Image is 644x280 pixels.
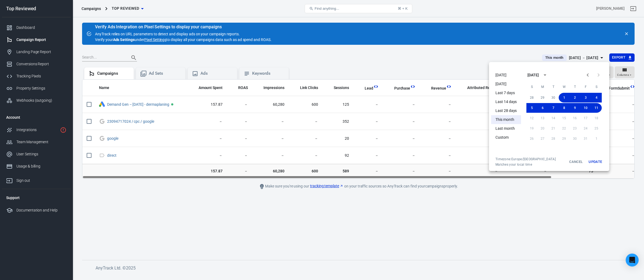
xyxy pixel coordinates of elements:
[569,93,580,103] button: 2
[491,106,521,115] li: Last 28 days
[491,133,521,142] li: Custom
[495,162,556,167] span: Matches your local time
[491,115,521,124] li: This month
[491,80,521,88] li: [DATE]
[559,103,569,113] button: 8
[491,124,521,133] li: Last month
[580,103,591,113] button: 10
[548,103,559,113] button: 7
[592,81,601,92] span: Saturday
[495,157,556,161] div: Timezone: Europe/[GEOGRAPHIC_DATA]
[591,93,602,103] button: 4
[540,70,550,80] button: calendar view is open, switch to year view
[526,93,537,103] button: 28
[538,81,547,92] span: Monday
[491,71,521,80] li: [DATE]
[527,81,537,92] span: Sunday
[582,70,593,80] button: Previous month
[580,93,591,103] button: 3
[626,254,639,267] div: Open Intercom Messenger
[491,88,521,97] li: Last 7 days
[587,157,604,167] button: Update
[559,81,569,92] span: Wednesday
[548,93,559,103] button: 30
[567,157,585,167] button: Cancel
[570,81,580,92] span: Thursday
[527,72,539,78] div: [DATE]
[537,93,548,103] button: 29
[548,81,558,92] span: Tuesday
[526,103,537,113] button: 5
[537,103,548,113] button: 6
[491,97,521,106] li: Last 14 days
[559,93,569,103] button: 1
[591,103,602,113] button: 11
[581,81,590,92] span: Friday
[569,103,580,113] button: 9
